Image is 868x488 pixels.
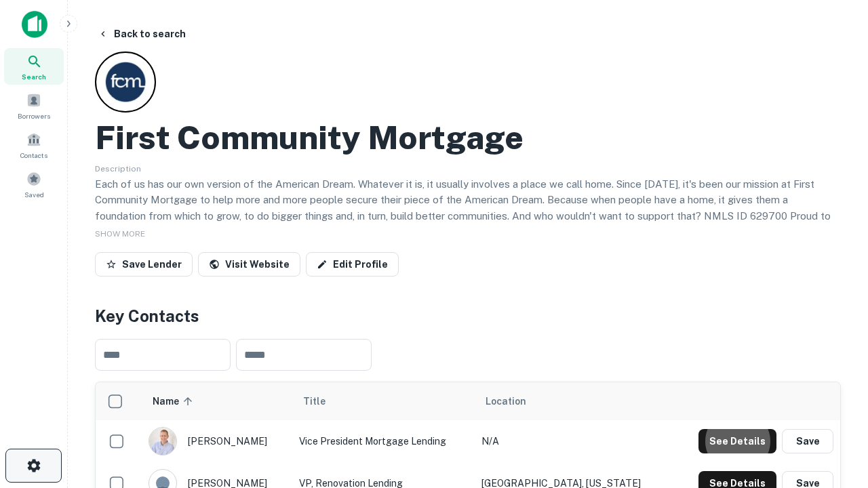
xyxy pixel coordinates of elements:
[4,166,64,203] a: Saved
[95,304,841,328] h4: Key Contacts
[303,393,343,409] span: Title
[142,382,292,420] th: Name
[95,118,524,157] h2: First Community Mortgage
[475,420,671,462] td: N/A
[800,336,868,401] iframe: Chat Widget
[95,252,193,277] button: Save Lender
[4,48,64,85] a: Search
[486,393,526,409] span: Location
[20,150,47,161] span: Contacts
[4,127,64,163] a: Contacts
[292,420,475,462] td: Vice President Mortgage Lending
[292,382,475,420] th: Title
[782,429,833,453] button: Save
[153,393,197,409] span: Name
[149,427,285,455] div: [PERSON_NAME]
[95,164,141,174] span: Description
[198,252,300,277] a: Visit Website
[698,429,776,453] button: See Details
[4,87,64,124] a: Borrowers
[306,252,399,277] a: Edit Profile
[95,229,145,239] span: SHOW MORE
[22,71,46,82] span: Search
[22,11,47,38] img: capitalize-icon.png
[18,110,50,121] span: Borrowers
[92,22,191,46] button: Back to search
[24,189,44,200] span: Saved
[149,428,176,455] img: 1520878720083
[95,176,841,240] p: Each of us has our own version of the American Dream. Whatever it is, it usually involves a place...
[475,382,671,420] th: Location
